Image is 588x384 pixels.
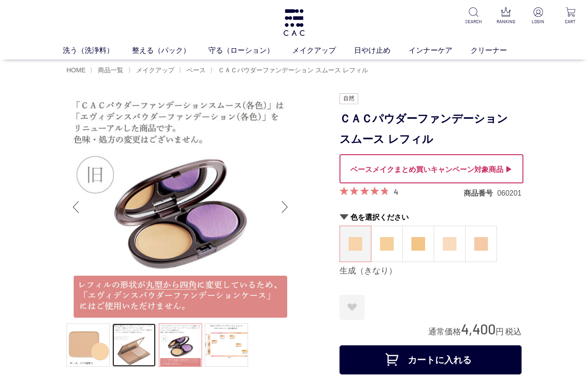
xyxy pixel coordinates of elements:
[136,66,174,74] span: メイクアップ
[528,18,548,25] p: LOGIN
[497,188,522,198] dd: 060201
[402,226,434,262] dl: 小麦（こむぎ）
[96,66,123,74] a: 商品一覧
[210,66,370,75] li: 〉
[464,188,497,198] dt: 商品番号
[474,237,488,251] img: 薄紅（うすべに）
[66,93,294,321] img: ＣＡＣパウダーファンデーション スムース レフィル 生成（きなり）
[461,320,496,337] span: 4,400
[465,226,497,262] dl: 薄紅（うすべに）
[371,226,402,262] a: 蜂蜜（はちみつ）
[282,9,306,36] img: logo
[132,45,208,56] a: 整える（パック）
[463,18,484,25] p: SEARCH
[471,45,525,56] a: クリーナー
[276,189,294,225] div: Next slide
[178,66,208,75] li: 〉
[340,212,522,222] h2: 色を選択ください
[218,66,368,74] span: ＣＡＣパウダーファンデーション スムース レフィル
[354,45,409,56] a: 日やけ止め
[349,237,362,251] img: 生成（きなり）
[403,226,434,262] a: 小麦（こむぎ）
[463,7,484,25] a: SEARCH
[505,327,522,336] span: 税込
[185,66,206,74] a: ベース
[371,226,403,262] dl: 蜂蜜（はちみつ）
[216,66,368,74] a: ＣＡＣパウダーファンデーション スムース レフィル
[411,237,425,251] img: 小麦（こむぎ）
[98,66,123,74] span: 商品一覧
[380,237,394,251] img: 蜂蜜（はちみつ）
[528,7,548,25] a: LOGIN
[63,45,132,56] a: 洗う（洗浄料）
[128,66,177,75] li: 〉
[66,189,85,225] div: Previous slide
[394,187,398,197] a: 4
[340,226,371,262] dl: 生成（きなり）
[434,226,466,262] dl: 桜（さくら）
[292,45,354,56] a: メイクアップ
[409,45,471,56] a: インナーケア
[340,93,358,104] img: 自然
[428,327,461,336] span: 通常価格
[560,7,581,25] a: CART
[208,45,292,56] a: 守る（ローション）
[496,7,516,25] a: RANKING
[90,66,126,75] li: 〉
[340,295,365,320] a: お気に入りに登録する
[466,226,497,262] a: 薄紅（うすべに）
[340,345,522,374] button: カートに入れる
[340,109,522,150] h1: ＣＡＣパウダーファンデーション スムース レフィル
[187,66,206,74] span: ベース
[496,18,516,25] p: RANKING
[496,327,504,336] span: 円
[134,66,174,74] a: メイクアップ
[340,266,522,277] div: 生成（きなり）
[560,18,581,25] p: CART
[434,226,465,262] a: 桜（さくら）
[66,66,86,74] a: HOME
[443,237,456,251] img: 桜（さくら）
